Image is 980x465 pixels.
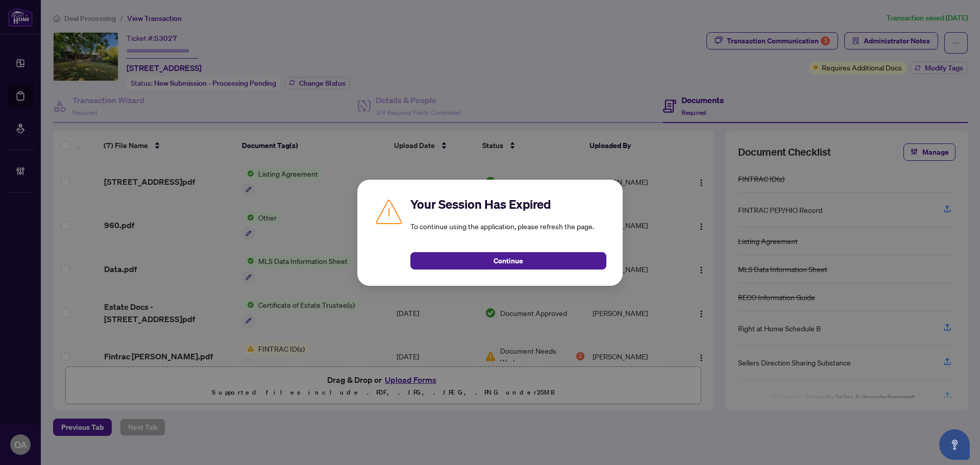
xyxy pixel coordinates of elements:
img: Caution icon [374,196,404,227]
button: Continue [410,252,606,270]
h2: Your Session Has Expired [410,196,606,212]
button: Open asap [939,429,970,460]
div: To continue using the application, please refresh the page. [410,196,606,270]
span: Continue [494,253,523,269]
